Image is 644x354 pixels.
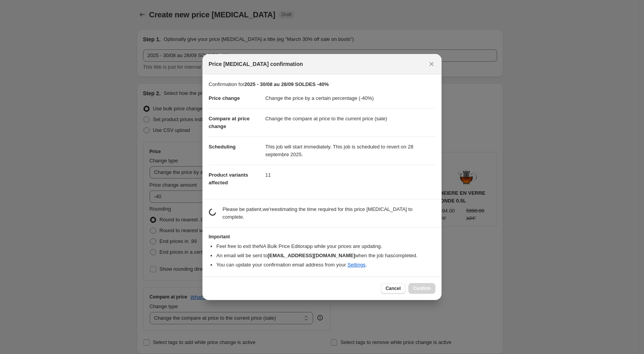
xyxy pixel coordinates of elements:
span: Price [MEDICAL_DATA] confirmation [209,60,303,68]
dd: 11 [265,165,435,185]
dd: Change the compare at price to the current price (sale) [265,108,435,129]
span: Cancel [386,285,401,292]
span: Scheduling [209,144,236,150]
h3: Important [209,234,435,240]
li: You can update your confirmation email address from your . [216,261,435,269]
li: Feel free to exit the NA Bulk Price Editor app while your prices are updating. [216,243,435,250]
a: Settings [347,262,366,268]
button: Cancel [381,283,405,294]
li: An email will be sent to when the job has completed . [216,252,435,260]
span: Product variants affected [209,172,248,185]
b: 2025 - 30/08 au 28/09 SOLDES -40% [244,81,329,87]
b: [EMAIL_ADDRESS][DOMAIN_NAME] [268,253,355,258]
dd: Change the price by a certain percentage (-40%) [265,88,435,108]
p: Confirmation for [209,81,435,88]
span: Price change [209,95,240,101]
p: Please be patient, we're estimating the time required for this price [MEDICAL_DATA] to complete. [223,206,435,221]
button: Close [426,59,437,69]
span: Compare at price change [209,116,250,129]
dd: This job will start immediately. This job is scheduled to revert on 28 septembre 2025. [265,137,435,165]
